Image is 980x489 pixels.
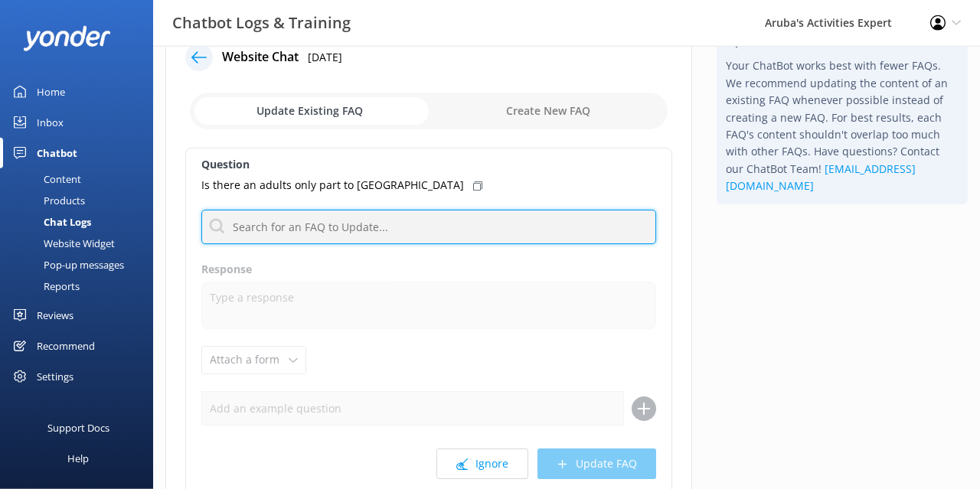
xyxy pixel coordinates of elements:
[222,47,299,67] h4: Website Chat
[37,331,95,361] div: Recommend
[37,361,73,392] div: Settings
[37,300,73,331] div: Reviews
[201,177,464,194] p: Is there an adults only part to [GEOGRAPHIC_DATA]
[37,77,65,107] div: Home
[37,138,77,168] div: Chatbot
[308,49,342,66] p: [DATE]
[9,168,153,190] a: Content
[9,211,153,233] a: Chat Logs
[172,11,351,35] h3: Chatbot Logs & Training
[436,448,528,479] button: Ignore
[9,168,81,190] div: Content
[726,57,959,194] p: Your ChatBot works best with fewer FAQs. We recommend updating the content of an existing FAQ whe...
[9,211,91,233] div: Chat Logs
[23,26,111,51] img: yonder-white-logo.png
[67,443,89,474] div: Help
[9,275,153,297] a: Reports
[9,190,153,211] a: Products
[9,275,80,297] div: Reports
[9,254,124,275] div: Pop-up messages
[37,107,64,138] div: Inbox
[9,190,85,211] div: Products
[201,156,656,173] label: Question
[201,391,624,425] input: Add an example question
[201,261,656,278] label: Response
[9,233,153,254] a: Website Widget
[47,412,109,443] div: Support Docs
[9,233,115,254] div: Website Widget
[9,254,153,275] a: Pop-up messages
[201,210,656,244] input: Search for an FAQ to Update...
